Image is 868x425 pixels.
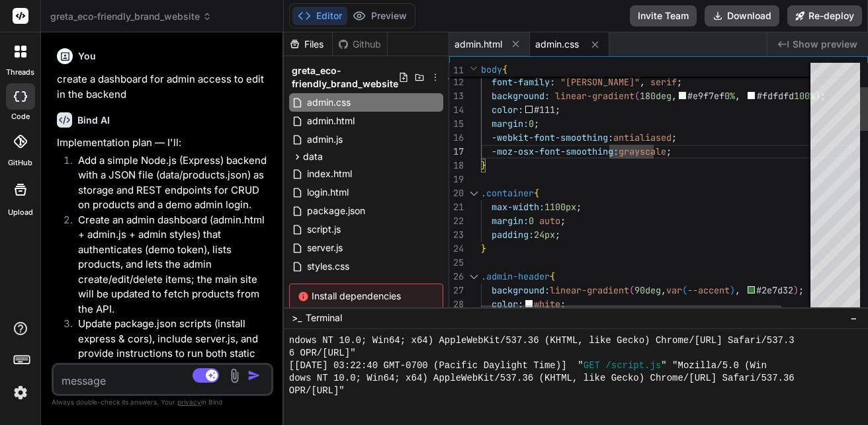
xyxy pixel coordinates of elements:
[227,368,242,383] img: attachment
[298,305,435,316] span: 98 dependencies will be installed
[634,90,640,102] span: (
[555,229,560,241] span: ;
[347,7,412,25] button: Preview
[303,150,323,163] span: data
[730,284,735,296] span: )
[50,10,212,23] span: greta_eco-friendly_brand_website
[735,90,740,102] span: ,
[333,38,387,51] div: Github
[661,360,767,372] span: " "Mozilla/5.0 (Win
[529,118,534,130] span: 0
[449,75,464,89] div: 12
[576,201,582,213] span: ;
[306,184,350,200] span: login.html
[449,284,464,297] div: 27
[756,90,793,102] span: #fdfdfd
[247,369,261,382] img: icon
[492,229,534,241] span: padding:
[534,229,555,241] span: 24px
[534,104,555,116] span: #111
[560,298,566,310] span: ;
[449,270,464,284] div: 26
[449,173,464,186] div: 19
[492,284,550,296] span: background:
[8,207,33,218] label: Upload
[534,118,539,130] span: ;
[613,132,672,143] span: antialiased
[756,284,793,296] span: #2e7d32
[449,200,464,214] div: 21
[799,284,804,296] span: ;
[465,270,482,284] div: Click to collapse the range.
[793,90,814,102] span: 100%
[449,89,464,103] div: 13
[306,258,351,274] span: styles.css
[481,159,486,171] span: }
[550,270,555,282] span: {
[177,398,201,406] span: privacy
[306,113,356,129] span: admin.html
[560,215,566,227] span: ;
[78,50,96,63] h6: You
[306,166,353,182] span: index.html
[8,157,32,169] label: GitHub
[640,76,645,88] span: ,
[57,72,271,102] p: create a dashboard for admin access to edit in the backend
[289,360,584,372] span: [[DATE] 03:22:40 GMT-0700 (Pacific Daylight Time)] "
[650,76,677,88] span: serif
[449,256,464,270] div: 25
[560,76,640,88] span: "[PERSON_NAME]"
[502,63,507,75] span: {
[289,372,795,385] span: dows NT 10.0; Win64; x64) AppleWebKit/537.36 (KHTML, like Gecko) Chrome/[URL] Safari/537.36
[672,132,677,143] span: ;
[306,221,342,237] span: script.js
[67,213,271,317] li: Create an admin dashboard (admin.html + admin.js + admin styles) that authenticates (demo token),...
[666,284,682,296] span: var
[661,284,666,296] span: ,
[735,284,740,296] span: ,
[306,95,352,110] span: admin.css
[67,153,271,213] li: Add a simple Node.js (Express) backend with a JSON file (data/products.json) as storage and REST ...
[306,132,344,147] span: admin.js
[793,38,857,51] span: Show preview
[449,63,464,77] span: 11
[306,311,342,325] span: Terminal
[6,67,34,78] label: threads
[449,186,464,200] div: 20
[539,215,560,227] span: auto
[534,298,560,310] span: white
[687,284,730,296] span: --accent
[787,5,862,26] button: Re-deploy
[455,38,502,51] span: admin.html
[292,311,302,325] span: >_
[492,132,613,143] span: -webkit-font-smoothing:
[449,117,464,131] div: 15
[682,284,687,296] span: (
[634,284,661,296] span: 90deg
[481,187,534,199] span: .container
[449,214,464,228] div: 22
[492,145,619,157] span: -moz-osx-font-smoothing:
[449,159,464,173] div: 18
[449,131,464,145] div: 16
[629,284,634,296] span: (
[555,90,634,102] span: linear-gradient
[605,360,661,372] span: /script.js
[687,90,724,102] span: #e9f7ef
[705,5,779,26] button: Download
[544,201,576,213] span: 1100px
[724,90,735,102] span: 0%
[584,360,600,372] span: GET
[57,135,271,151] p: Implementation plan — I'll:
[449,242,464,256] div: 24
[449,228,464,242] div: 23
[481,270,550,282] span: .admin-header
[666,145,672,157] span: ;
[529,215,534,227] span: 0
[492,298,523,310] span: color:
[492,76,555,88] span: font-family:
[793,284,799,296] span: )
[481,243,486,254] span: }
[298,290,435,303] span: Install dependencies
[292,64,398,91] span: greta_eco-friendly_brand_website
